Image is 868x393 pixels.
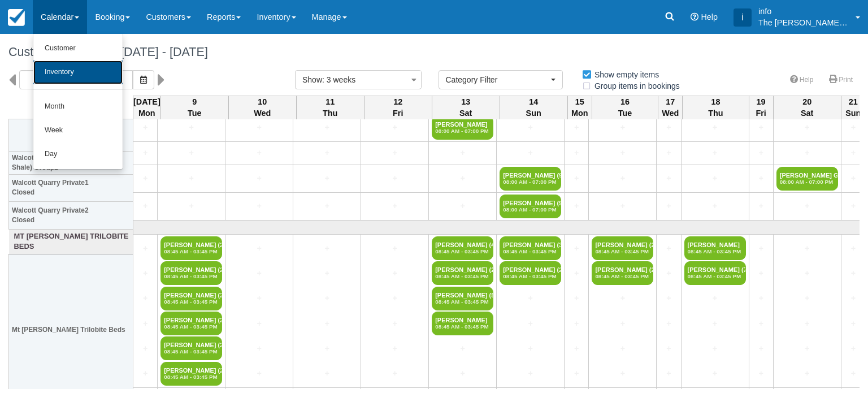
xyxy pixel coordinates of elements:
[228,200,290,212] a: +
[776,243,838,254] a: +
[364,172,426,184] a: +
[688,248,743,255] em: 08:45 AM - 03:45 PM
[133,96,161,119] th: [DATE] Mon
[432,116,493,140] a: [PERSON_NAME]08:00 AM - 07:00 PM
[500,343,561,355] a: +
[160,200,222,212] a: +
[683,96,749,119] th: 18 Thu
[228,172,290,184] a: +
[780,179,835,185] em: 08:00 AM - 07:00 PM
[136,122,154,133] a: +
[684,343,746,355] a: +
[33,61,123,84] a: Inventory
[776,122,838,133] a: +
[752,200,770,212] a: +
[9,174,133,201] th: Walcott Quarry Private1 Closed
[595,248,650,255] em: 08:45 AM - 03:45 PM
[659,122,678,133] a: +
[164,273,219,280] em: 08:45 AM - 03:45 PM
[500,167,561,191] a: [PERSON_NAME] (9)08:00 AM - 07:00 PM
[136,368,154,379] a: +
[684,122,746,133] a: +
[595,273,650,280] em: 08:45 AM - 03:45 PM
[432,312,493,335] a: [PERSON_NAME]08:45 AM - 03:45 PM
[500,195,561,218] a: [PERSON_NAME] (9)08:00 AM - 07:00 PM
[567,243,585,254] a: +
[33,95,123,119] a: Month
[296,343,358,355] a: +
[503,206,558,213] em: 08:00 AM - 07:00 PM
[160,172,222,184] a: +
[658,96,683,119] th: 17 Wed
[581,77,687,94] label: Group items in bookings
[752,343,770,355] a: +
[688,273,743,280] em: 08:45 AM - 03:45 PM
[567,96,592,119] th: 15 Mon
[776,292,838,304] a: +
[581,70,668,78] span: Show empty items
[776,343,838,355] a: +
[364,147,426,159] a: +
[435,273,490,280] em: 08:45 AM - 03:45 PM
[432,147,493,159] a: +
[500,261,561,285] a: [PERSON_NAME] (2)08:45 AM - 03:45 PM
[749,96,773,119] th: 19 Fri
[822,72,860,88] a: Print
[841,96,865,119] th: 21 Sun
[567,292,585,304] a: +
[684,200,746,212] a: +
[160,236,222,260] a: [PERSON_NAME] (2)08:45 AM - 03:45 PM
[228,318,290,330] a: +
[567,343,585,355] a: +
[296,200,358,212] a: +
[296,368,358,379] a: +
[503,248,558,255] em: 08:45 AM - 03:45 PM
[581,81,689,89] span: Group items in bookings
[364,368,426,379] a: +
[776,267,838,279] a: +
[296,122,358,133] a: +
[136,200,154,212] a: +
[432,343,493,355] a: +
[776,200,838,212] a: +
[752,267,770,279] a: +
[691,13,698,21] i: Help
[592,261,653,285] a: [PERSON_NAME] (2)08:45 AM - 03:45 PM
[228,96,296,119] th: 10 Wed
[500,236,561,260] a: [PERSON_NAME] (3)08:45 AM - 03:45 PM
[776,368,838,379] a: +
[164,299,219,305] em: 08:45 AM - 03:45 PM
[8,9,25,26] img: checkfront-main-nav-mini-logo.png
[592,147,653,159] a: +
[659,172,678,184] a: +
[844,172,862,184] a: +
[844,122,862,133] a: +
[114,45,208,59] span: [DATE] - [DATE]
[228,122,290,133] a: +
[136,147,154,159] a: +
[160,287,222,310] a: [PERSON_NAME] (2)08:45 AM - 03:45 PM
[752,318,770,330] a: +
[12,231,131,252] a: Mt [PERSON_NAME] Trilobite beds
[567,172,585,184] a: +
[567,147,585,159] a: +
[33,34,123,170] ul: Calendar
[296,292,358,304] a: +
[9,151,133,174] th: Walcott Quarry ([PERSON_NAME] Shale) Group2
[684,292,746,304] a: +
[500,318,561,330] a: +
[364,122,426,133] a: +
[752,147,770,159] a: +
[136,343,154,355] a: +
[364,96,432,119] th: 12 Fri
[432,200,493,212] a: +
[752,122,770,133] a: +
[752,172,770,184] a: +
[592,292,653,304] a: +
[160,312,222,335] a: [PERSON_NAME] (2)08:45 AM - 03:45 PM
[136,243,154,254] a: +
[160,362,222,386] a: [PERSON_NAME] (2)08:45 AM - 03:45 PM
[500,368,561,379] a: +
[364,243,426,254] a: +
[160,96,228,119] th: 9 Tue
